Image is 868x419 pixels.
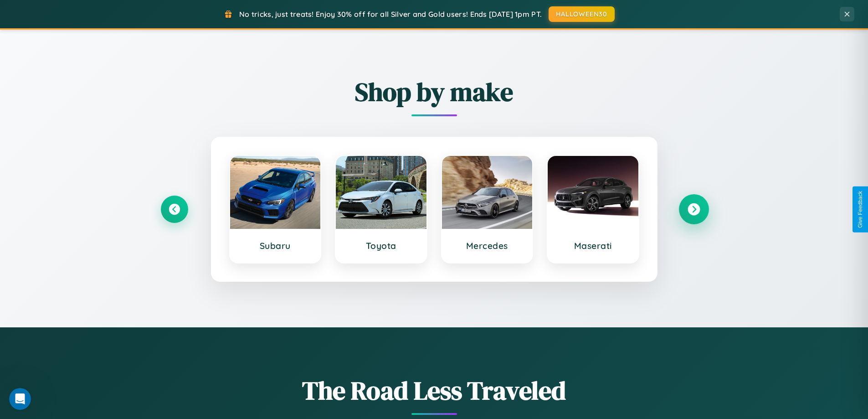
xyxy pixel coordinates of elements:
h3: Subaru [239,240,312,251]
h3: Mercedes [451,240,524,251]
h3: Toyota [345,240,417,251]
button: HALLOWEEN30 [549,6,615,22]
span: No tricks, just treats! Enjoy 30% off for all Silver and Gold users! Ends [DATE] 1pm PT. [239,10,542,19]
h3: Maserati [557,240,629,251]
h2: Shop by make [161,74,708,109]
iframe: Intercom live chat [9,388,31,410]
div: Give Feedback [857,191,863,228]
h1: The Road Less Traveled [161,373,708,408]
